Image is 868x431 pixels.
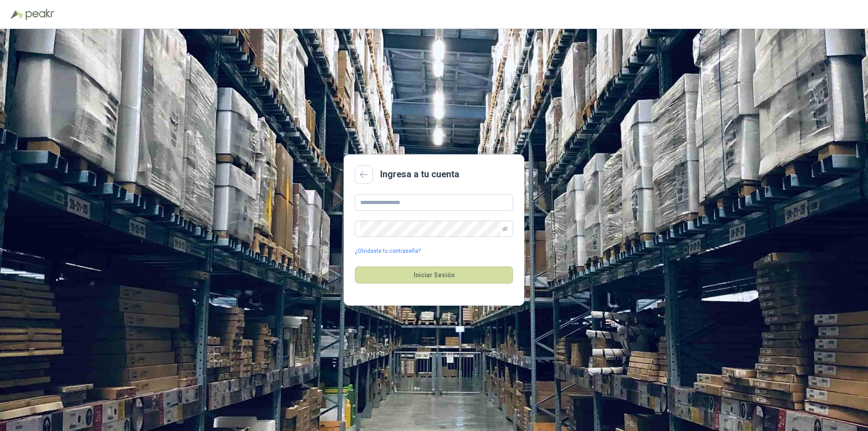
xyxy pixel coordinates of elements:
a: ¿Olvidaste tu contraseña? [355,247,420,256]
img: Peakr [25,9,54,20]
img: Logo [11,10,24,19]
h2: Ingresa a tu cuenta [380,167,459,181]
button: Iniciar Sesión [355,266,513,284]
span: eye-invisible [502,226,508,232]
